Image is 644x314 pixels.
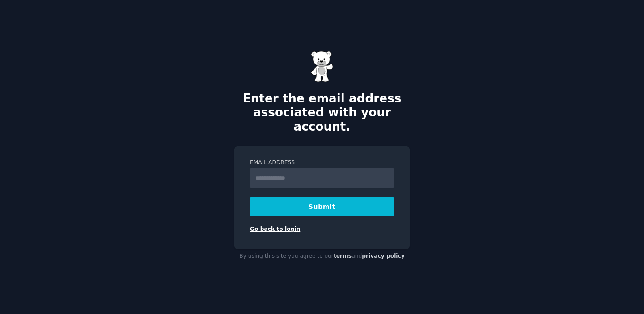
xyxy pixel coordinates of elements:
[250,197,394,216] button: Submit
[234,249,410,263] div: By using this site you agree to our and
[234,92,410,134] h2: Enter the email address associated with your account.
[250,159,394,167] label: Email Address
[362,253,405,259] a: privacy policy
[250,226,300,232] a: Go back to login
[311,51,333,82] img: Gummy Bear
[334,253,352,259] a: terms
